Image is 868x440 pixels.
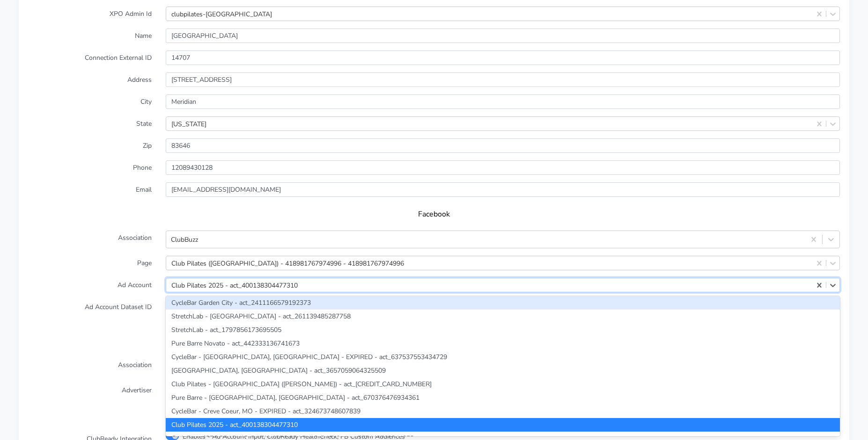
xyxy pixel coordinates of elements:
input: Enter the City .. [166,94,840,109]
label: Email [21,182,159,197]
div: Pure Barre Novato - act_442333136741673 [166,337,840,350]
div: Club Pilates 2025 - act_400138304477310 [166,418,840,432]
div: StretchLab - act_1797856173695505 [166,323,840,337]
label: Association [21,358,159,375]
input: Enter the external ID .. [166,50,840,65]
div: clubpilates-[GEOGRAPHIC_DATA] [171,9,272,19]
label: Connection External ID [21,50,159,65]
label: Zip [21,138,159,153]
label: Phone [21,160,159,175]
label: Address [21,72,159,87]
div: [GEOGRAPHIC_DATA], [GEOGRAPHIC_DATA] - act_3657059064325509 [166,364,840,377]
input: Enter Zip .. [166,138,840,153]
h5: Settings [37,411,831,419]
label: State [21,116,159,131]
label: Ad Account Dataset ID [21,300,159,324]
div: Club Pilates 2025 - act_400138304477310 [171,280,298,290]
label: Association [21,231,159,248]
input: Enter Address .. [166,72,840,87]
div: Club Pilates - [GEOGRAPHIC_DATA] ([PERSON_NAME]) - act_[CREDIT_CARD_NUMBER] [166,377,840,391]
label: Name [21,29,159,43]
div: CycleBar - Creve Coeur, MO - EXPIRED - act_324673748607839 [166,404,840,418]
input: Enter phone ... [166,160,840,175]
label: Ad Account [21,278,159,292]
div: StretchLab - [GEOGRAPHIC_DATA] - act_261139485287758 [166,310,840,323]
input: Enter Name ... [166,29,840,43]
div: CycleBar - [GEOGRAPHIC_DATA], [GEOGRAPHIC_DATA] - EXPIRED - act_637537553434729 [166,350,840,364]
div: [US_STATE] [171,119,206,129]
h5: TikTok [37,337,831,346]
div: ClubBuzz [171,235,198,245]
div: CycleBar Garden City - act_2411166579192373 [166,296,840,310]
label: XPO Admin Id [21,7,159,21]
h5: Facebook [37,210,831,219]
div: Pure Barre - [GEOGRAPHIC_DATA], [GEOGRAPHIC_DATA] - act_670376476934361 [166,391,840,404]
label: City [21,94,159,109]
div: Club Pilates ([GEOGRAPHIC_DATA]) - 418981767974996 - 418981767974996 [171,258,404,268]
label: Page [21,256,159,270]
input: Enter Email ... [166,182,840,197]
label: Advertiser [21,383,159,397]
